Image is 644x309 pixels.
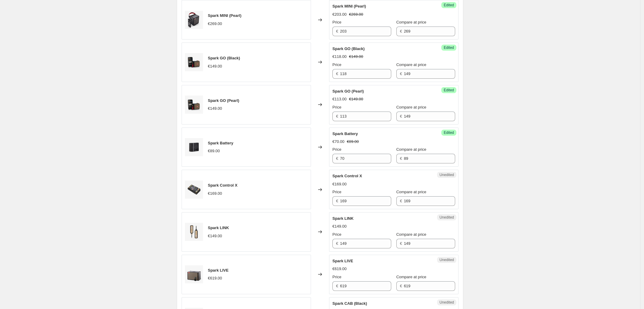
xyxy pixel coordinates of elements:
span: Spark MINI (Pearl) [332,4,366,8]
span: Edited [444,130,454,135]
span: € [336,114,338,118]
span: Compare at price [396,190,427,194]
img: 2_b16d9780-46aa-4a78-92a6-8f5c276678cc_80x.jpg [185,181,203,199]
span: Compare at price [396,105,427,109]
span: Spark LINK [332,216,354,221]
span: € [400,114,402,118]
div: €89.00 [208,148,220,154]
span: € [336,199,338,203]
div: €169.00 [208,191,222,197]
span: Spark GO (Black) [208,56,240,60]
span: € [400,284,402,288]
div: €149.00 [332,223,347,229]
span: Compare at price [396,275,427,279]
span: Unedited [439,215,454,220]
strike: €149.00 [349,54,363,60]
img: spark-mini-kv-leadgen-2_2x_shopify_01_80x.png [185,11,203,29]
span: € [336,241,338,246]
span: € [400,156,402,161]
div: €118.00 [332,54,347,60]
img: 1_b15dd0d0-c1c1-4a6a-9ba8-f1b59d03c5f9_80x.jpg [185,265,203,283]
span: € [400,241,402,246]
span: Spark Control X [208,183,237,188]
span: € [336,29,338,33]
strike: €149.00 [349,96,363,102]
span: Edited [444,45,454,50]
span: Spark LIVE [332,259,353,263]
span: Unedited [439,300,454,305]
span: Spark CAB (Black) [332,301,367,306]
span: Spark Control X [332,174,362,178]
div: €619.00 [208,275,222,281]
span: Spark LINK [208,225,229,230]
span: € [400,71,402,76]
span: € [336,156,338,161]
span: Unedited [439,257,454,262]
div: €203.00 [332,11,347,17]
div: €113.00 [332,96,347,102]
div: €149.00 [208,233,222,239]
span: Spark GO (Pearl) [332,89,364,93]
div: €70.00 [332,139,344,145]
span: Unedited [439,172,454,177]
div: €269.00 [208,21,222,27]
img: SparkGo111_80x.jpg [185,53,203,71]
strike: €89.00 [347,139,359,145]
div: €149.00 [208,106,222,112]
span: Spark GO (Pearl) [208,98,239,103]
span: Edited [444,3,454,8]
span: Spark GO (Black) [332,46,365,51]
span: Price [332,20,341,24]
span: Compare at price [396,147,427,152]
div: €619.00 [332,266,347,272]
img: 1_ba4f0541-5896-40cd-9b8d-bd5436f9d73d_80x.jpg [185,223,203,241]
span: Edited [444,88,454,93]
span: € [400,29,402,33]
span: Price [332,105,341,109]
span: € [336,71,338,76]
span: € [336,284,338,288]
span: Spark Battery [208,141,233,145]
span: Compare at price [396,232,427,237]
span: Price [332,62,341,67]
span: Compare at price [396,20,427,24]
span: Price [332,190,341,194]
span: Compare at price [396,62,427,67]
img: SparkGo111_80x.jpg [185,96,203,114]
span: € [400,199,402,203]
span: Spark LIVE [208,268,229,273]
span: Price [332,232,341,237]
img: 1_ce905a56-f7c2-4406-bb05-3c8563bed8ce_80x.jpg [185,138,203,156]
div: €149.00 [208,63,222,69]
strike: €269.00 [349,11,363,17]
div: €169.00 [332,181,347,187]
span: Price [332,275,341,279]
span: Price [332,147,341,152]
span: Spark MINI (Pearl) [208,13,241,18]
span: Spark Battery [332,131,358,136]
